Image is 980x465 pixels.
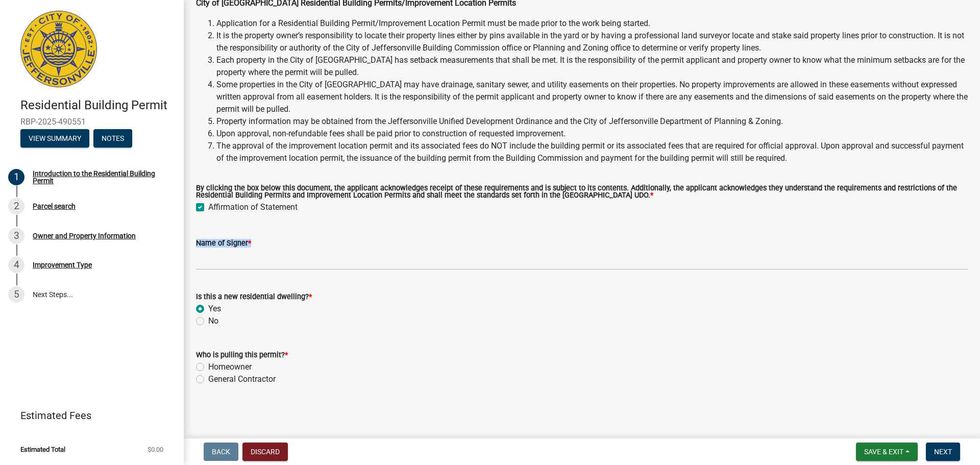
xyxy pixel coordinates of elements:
[8,228,24,244] div: 3
[33,203,76,210] div: Parcel search
[20,135,89,143] wm-modal-confirm: Summary
[148,446,163,453] span: $0.00
[8,405,167,426] a: Estimated Fees
[8,169,24,185] div: 1
[196,352,288,359] label: Who is pulling this permit?
[204,443,238,461] button: Back
[93,129,132,148] button: Notes
[216,30,968,54] li: It is the property owner’s responsibility to locate their property lines either by pins available...
[196,185,968,200] label: By clicking the box below this document, the applicant acknowledges receipt of these requirements...
[216,54,968,79] li: Each property in the City of [GEOGRAPHIC_DATA] has setback measurements that shall be met. It is ...
[196,293,312,301] label: Is this a new residential dwelling?
[216,128,968,140] li: Upon approval, non-refundable fees shall be paid prior to construction of requested improvement.
[208,373,276,385] label: General Contractor
[8,257,24,273] div: 4
[208,315,218,327] label: No
[934,448,952,456] span: Next
[216,79,968,115] li: Some properties in the City of [GEOGRAPHIC_DATA] may have drainage, sanitary sewer, and utility e...
[33,261,92,268] div: Improvement Type
[856,443,918,461] button: Save & Exit
[33,232,136,239] div: Owner and Property Information
[208,201,298,213] label: Affirmation of Statement
[20,11,97,87] img: City of Jeffersonville, Indiana
[208,303,221,315] label: Yes
[20,446,65,453] span: Estimated Total
[864,448,903,456] span: Save & Exit
[196,240,251,247] label: Name of Signer
[20,98,176,113] h4: Residential Building Permit
[216,115,968,128] li: Property information may be obtained from the Jeffersonville Unified Development Ordinance and th...
[216,17,968,30] li: Application for a Residential Building Permit/Improvement Location Permit must be made prior to t...
[216,140,968,164] li: The approval of the improvement location permit and its associated fees do NOT include the buildi...
[8,286,24,303] div: 5
[242,443,288,461] button: Discard
[93,135,132,143] wm-modal-confirm: Notes
[20,117,163,127] span: RBP-2025-490551
[20,129,89,148] button: View Summary
[926,443,960,461] button: Next
[33,170,167,184] div: Introduction to the Residential Building Permit
[212,448,230,456] span: Back
[8,198,24,214] div: 2
[208,361,252,373] label: Homeowner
